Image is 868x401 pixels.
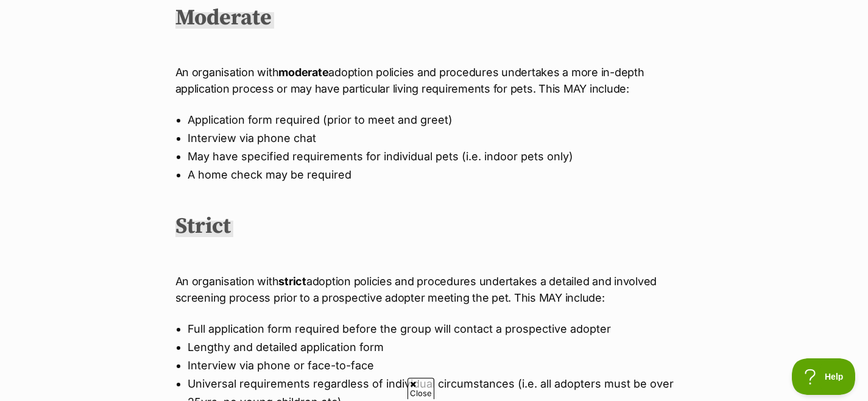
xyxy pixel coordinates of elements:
[175,64,693,97] p: An organisation with adoption policies and procedures undertakes a more in-depth application proc...
[188,320,681,338] li: Full application form required before the group will contact a prospective adopter
[278,66,328,79] strong: moderate
[188,357,681,375] li: Interview via phone or face-to-face
[175,5,274,32] h2: Moderate
[188,338,681,357] li: Lengthy and detailed application form
[188,166,681,184] li: A home check may be required
[278,275,306,288] strong: strict
[175,213,233,240] h2: Strict
[188,111,681,129] li: Application form required (prior to meet and greet)
[175,273,693,306] p: An organisation with adoption policies and procedures undertakes a detailed and involved screenin...
[188,129,681,147] li: Interview via phone chat
[188,147,681,166] li: May have specified requirements for individual pets (i.e. indoor pets only)
[408,378,434,399] span: Close
[792,358,856,395] iframe: Help Scout Beacon - Open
